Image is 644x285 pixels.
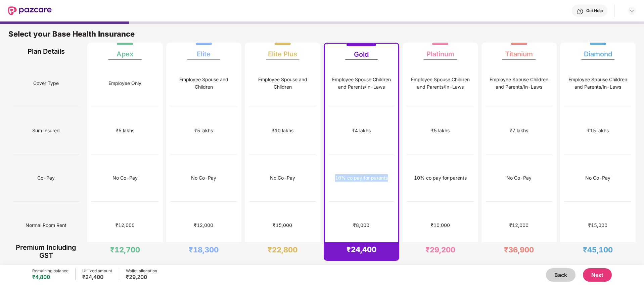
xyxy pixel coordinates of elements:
[585,174,610,182] div: No Co-Pay
[353,222,369,229] div: ₹8,000
[194,222,213,229] div: ₹12,000
[587,127,609,134] div: ₹15 lakhs
[194,127,213,134] div: ₹5 lakhs
[510,127,528,134] div: ₹7 lakhs
[583,268,612,282] button: Next
[506,174,532,182] div: No Co-Pay
[425,245,455,254] div: ₹29,200
[335,174,388,182] div: 10% co pay for parents
[110,245,140,254] div: ₹12,700
[191,174,216,182] div: No Co-Pay
[112,174,138,182] div: No Co-Pay
[407,76,474,91] div: Employee Spouse Children and Parents/In-Laws
[577,8,584,15] img: svg+xml;base64,PHN2ZyBpZD0iSGVscC0zMngzMiIgeG1sbnM9Imh0dHA6Ly93d3cudzMub3JnLzIwMDAvc3ZnIiB3aWR0aD...
[431,127,450,134] div: ₹5 lakhs
[352,127,371,134] div: ₹4 lakhs
[126,274,157,280] div: ₹29,200
[414,174,467,182] div: 10% co pay for parents
[329,76,394,91] div: Employee Spouse Children and Parents/In-Laws
[273,222,292,229] div: ₹15,000
[197,45,211,58] div: Elite
[171,76,237,91] div: Employee Spouse and Children
[564,76,631,91] div: Employee Spouse Children and Parents/In-Laws
[588,222,607,229] div: ₹15,000
[189,245,219,254] div: ₹18,300
[249,76,316,91] div: Employee Spouse and Children
[32,124,60,137] span: Sum Insured
[108,80,141,87] div: Employee Only
[426,45,454,58] div: Platinum
[347,245,376,254] div: ₹24,400
[26,219,66,232] span: Normal Room Rent
[33,77,59,90] span: Cover Type
[268,45,297,58] div: Elite Plus
[82,274,112,280] div: ₹24,400
[509,222,528,229] div: ₹12,000
[272,127,293,134] div: ₹10 lakhs
[584,45,612,58] div: Diamond
[486,76,553,91] div: Employee Spouse Children and Parents/In-Laws
[32,268,68,274] div: Remaining balance
[126,268,157,274] div: Wallet allocation
[505,45,533,58] div: Titanium
[32,274,68,280] div: ₹4,800
[270,174,295,182] div: No Co-Pay
[8,29,636,43] div: Select your Base Health Insurance
[116,222,135,229] div: ₹12,000
[583,245,613,254] div: ₹45,100
[354,45,369,58] div: Gold
[504,245,534,254] div: ₹36,900
[13,242,80,261] div: Premium Including GST
[8,6,52,15] img: New Pazcare Logo
[431,222,450,229] div: ₹10,000
[268,245,297,254] div: ₹22,800
[629,8,635,13] img: svg+xml;base64,PHN2ZyBpZD0iRHJvcGRvd24tMzJ4MzIiIHhtbG5zPSJodHRwOi8vd3d3LnczLm9yZy8yMDAwL3N2ZyIgd2...
[116,127,134,134] div: ₹5 lakhs
[37,172,55,184] span: Co-Pay
[586,8,603,13] div: Get Help
[117,45,133,58] div: Apex
[82,268,112,274] div: Utilized amount
[546,268,576,282] button: Back
[13,43,80,60] div: Plan Details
